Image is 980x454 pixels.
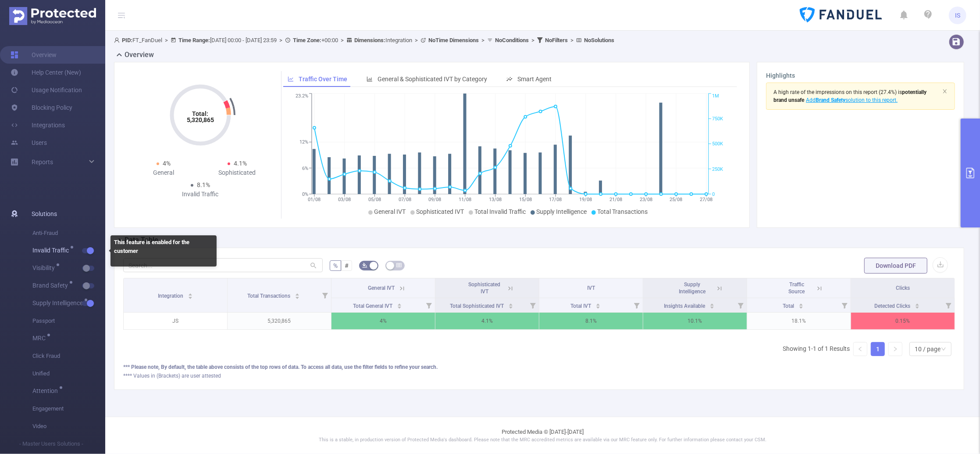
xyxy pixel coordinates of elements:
tspan: 500K [712,141,723,147]
tspan: 250K [712,166,723,172]
span: > [529,37,537,43]
li: Showing 1-1 of 1 Results [783,342,850,356]
i: icon: caret-down [710,305,715,308]
span: Reports [32,159,53,166]
a: Overview [11,46,57,64]
i: Filter menu [838,298,851,312]
span: # [345,262,349,269]
p: 10.1% [643,313,747,329]
tspan: 27/08 [700,197,713,202]
i: icon: bg-colors [362,263,367,268]
b: Time Zone: [293,37,321,43]
span: > [162,37,171,43]
b: No Filters [545,37,568,43]
tspan: 0% [302,191,308,197]
span: Traffic Source [789,281,805,295]
p: 18.1% [747,313,851,329]
span: Attention [32,388,61,394]
p: 5,320,865 [228,313,331,329]
tspan: 12% [299,140,308,145]
div: Sort [188,292,193,297]
b: No Solutions [584,37,614,43]
i: Filter menu [527,298,539,312]
span: Invalid Traffic [32,247,72,253]
p: This is a stable, in production version of Protected Media's dashboard. Please note that the MRC ... [127,436,958,444]
input: Search... [123,258,323,272]
span: Total IVT [570,303,592,309]
tspan: 19/08 [579,197,592,202]
span: Total Transactions [598,208,648,215]
i: Filter menu [734,298,747,312]
span: Anti-Fraud [32,224,105,242]
li: Previous Page [853,342,867,356]
i: icon: caret-down [799,305,804,308]
span: Total [783,303,796,309]
span: Click Fraud [32,347,105,365]
tspan: 23.2% [296,94,308,99]
div: Sophisticated [200,168,274,177]
i: Filter menu [942,298,955,312]
b: PID: [122,37,132,43]
a: Integrations [11,116,65,134]
h2: Overview [125,50,154,60]
i: icon: caret-down [295,295,300,298]
span: Clicks [896,285,910,291]
i: icon: caret-down [397,305,402,308]
i: icon: down [941,346,946,353]
tspan: 17/08 [549,197,562,202]
span: Brand Safety [32,282,71,288]
span: > [338,37,346,43]
i: Filter menu [631,298,643,312]
li: Next Page [888,342,902,356]
span: General & Sophisticated IVT by Category [378,76,487,83]
tspan: 07/08 [399,197,411,202]
b: No Time Dimensions [428,37,479,43]
span: Supply Intelligence [32,300,86,306]
i: icon: caret-up [508,302,513,305]
span: 4% [163,160,171,167]
i: icon: caret-up [397,302,402,305]
span: Integration [354,37,412,43]
i: Filter menu [319,278,331,312]
p: 8.1% [539,313,643,329]
tspan: 03/08 [338,197,351,202]
tspan: Total: [192,110,209,117]
span: Sophisticated IVT [417,208,464,215]
i: icon: caret-up [188,292,192,295]
div: Sort [595,302,601,307]
a: Usage Notification [11,81,82,99]
span: Integration [158,293,185,299]
tspan: 15/08 [519,197,532,202]
i: Filter menu [423,298,435,312]
span: > [568,37,576,43]
span: > [412,37,421,43]
tspan: 1M [712,94,719,99]
i: icon: caret-up [915,302,920,305]
li: 1 [871,342,885,356]
span: Smart Agent [517,76,552,83]
tspan: 0 [712,191,715,197]
tspan: 13/08 [489,197,502,202]
div: Sort [508,302,513,307]
div: Sort [295,292,300,297]
span: Supply Intelligence [679,281,706,295]
i: icon: bar-chart [367,76,373,82]
span: Sophisticated IVT [469,281,501,295]
i: icon: caret-up [710,302,715,305]
p: JS [124,313,227,329]
div: Sort [915,302,920,307]
span: Traffic Over Time [299,76,347,83]
span: General IVT [374,208,406,215]
span: Total General IVT [353,303,394,309]
div: Invalid Traffic [164,190,237,199]
tspan: 11/08 [459,197,471,202]
span: % [333,262,338,269]
tspan: 01/08 [308,197,321,202]
div: 10 / page [915,342,941,356]
button: icon: close [942,86,948,96]
span: Total Invalid Traffic [475,208,526,215]
span: Unified [32,365,105,382]
span: > [277,37,285,43]
i: icon: caret-down [508,305,513,308]
span: Solutions [32,205,57,223]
